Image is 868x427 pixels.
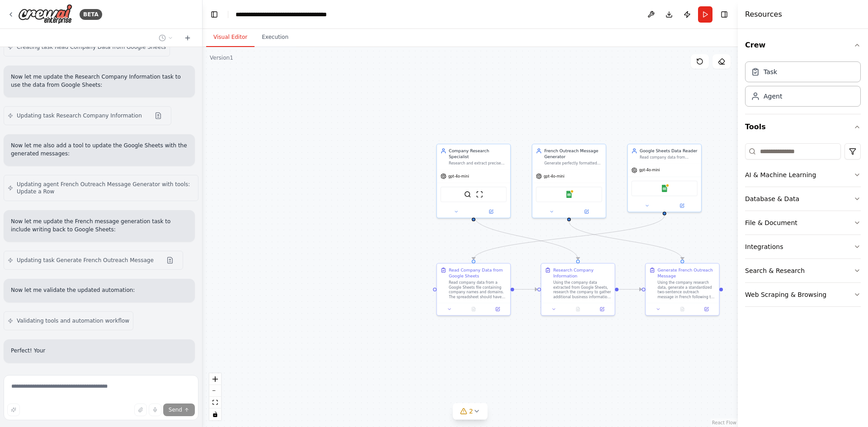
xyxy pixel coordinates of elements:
p: Now let me update the Research Company Information task to use the data from Google Sheets: [11,73,188,89]
g: Edge from 26ca6a2f-7418-4816-a39c-e0c670eea812 to f271bafc-ce6e-428c-b3b1-87f187ce92ea [514,286,537,292]
span: Updating task Generate French Outreach Message [17,257,154,264]
button: AI & Machine Learning [745,163,861,187]
div: BETA [80,9,102,20]
g: Edge from 414c736c-3497-464c-82e8-780497071679 to 391752a0-8e7f-455e-9596-8443a3f14317 [566,221,685,260]
button: Hide left sidebar [208,8,221,21]
button: Switch to previous chat [155,33,177,43]
span: gpt-4o-mini [639,168,660,173]
button: zoom in [209,373,221,385]
div: Using the company research data, generate a standardized two-sentence outreach message in French ... [658,280,716,299]
g: Edge from 0b842a0d-cf90-43a1-88c5-2f8cd07adec8 to f271bafc-ce6e-428c-b3b1-87f187ce92ea [471,215,581,259]
div: Company Research Specialist [449,148,507,160]
button: Integrations [745,235,861,258]
div: Version 1 [210,54,233,61]
div: Crew [745,58,861,114]
span: Send [169,406,182,413]
a: React Flow attribution [712,420,736,425]
div: Generate French Outreach MessageUsing the company research data, generate a standardized two-sent... [645,263,720,316]
div: Research Company Information [553,267,611,279]
img: SerperDevTool [464,191,471,198]
nav: breadcrumb [236,10,337,19]
div: French Outreach Message Generator [544,148,602,160]
button: Upload files [134,404,147,416]
button: Open in side panel [592,305,612,313]
button: Database & Data [745,187,861,211]
div: Research Company InformationUsing the company data extracted from Google Sheets, research the com... [541,263,615,316]
div: Read Company Data from Google SheetsRead company data from a Google Sheets file containing compan... [436,263,511,316]
button: No output available [461,305,486,313]
p: Now let me validate the updated automation: [11,286,188,294]
div: Company Research SpecialistResearch and extract precise business information about companies incl... [436,144,511,218]
button: Visual Editor [206,28,255,47]
div: Integrations [745,242,783,251]
div: Using the company data extracted from Google Sheets, research the company to gather additional bu... [553,280,611,299]
button: 2 [453,403,488,420]
button: Click to speak your automation idea [149,404,161,416]
img: Google Sheets [661,185,668,192]
button: toggle interactivity [209,408,221,420]
div: Web Scraping & Browsing [745,290,826,299]
button: Web Scraping & Browsing [745,283,861,306]
button: fit view [209,397,221,408]
div: Read Company Data from Google Sheets [449,267,507,279]
button: Start a new chat [180,33,195,43]
button: Execution [255,28,296,47]
g: Edge from 25b352a7-269c-4612-b995-7123a8b812c6 to 26ca6a2f-7418-4816-a39c-e0c670eea812 [471,215,667,259]
p: Now let me also add a tool to update the Google Sheets with the generated messages: [11,141,188,158]
div: Google Sheets Data ReaderRead company data from Google Sheets containing company names and domain... [627,144,702,212]
img: ScrapeWebsiteTool [476,191,483,198]
div: Generate perfectly formatted French outreach messages following the exact template structure whil... [544,161,602,166]
button: Open in side panel [665,202,699,209]
div: Generate French Outreach Message [658,267,716,279]
button: Tools [745,114,861,140]
div: Google Sheets Data Reader [640,148,698,154]
span: gpt-4o-mini [544,174,565,179]
div: Agent [764,92,782,101]
button: Open in side panel [570,208,604,216]
g: Edge from f271bafc-ce6e-428c-b3b1-87f187ce92ea to 391752a0-8e7f-455e-9596-8443a3f14317 [618,286,642,292]
div: React Flow controls [209,373,221,420]
button: Hide right sidebar [718,8,731,21]
button: Crew [745,33,861,58]
div: Read company data from a Google Sheets file containing company names and domains. The spreadsheet... [449,280,507,299]
img: Google Sheets [566,191,573,198]
h4: Resources [745,9,782,20]
button: No output available [566,305,591,313]
button: Improve this prompt [7,404,20,416]
button: Open in side panel [487,305,508,313]
button: File & Document [745,211,861,235]
span: Updating task Research Company Information [17,112,142,119]
span: 2 [469,407,473,416]
div: Database & Data [745,194,799,203]
span: Updating agent French Outreach Message Generator with tools: Update a Row [17,181,194,195]
div: Read company data from Google Sheets containing company names and domains, then process each row ... [640,155,698,160]
button: Open in side panel [474,208,508,216]
button: No output available [670,305,695,313]
div: File & Document [745,218,797,227]
button: zoom out [209,385,221,397]
div: Research and extract precise business information about companies including their name, target pr... [449,161,507,166]
div: Search & Research [745,266,805,275]
div: Task [764,67,777,76]
button: Search & Research [745,259,861,282]
p: Perfect! Your [11,347,188,355]
span: Validating tools and automation workflow [17,317,129,324]
span: gpt-4o-mini [448,174,469,179]
div: French Outreach Message GeneratorGenerate perfectly formatted French outreach messages following ... [532,144,606,218]
img: Logo [18,4,72,24]
p: Now let me update the French message generation task to include writing back to Google Sheets: [11,217,188,234]
div: Tools [745,140,861,314]
div: AI & Machine Learning [745,170,816,179]
span: Creating task Read Company Data from Google Sheets [17,43,166,51]
button: Open in side panel [696,305,717,313]
button: Send [163,404,195,416]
